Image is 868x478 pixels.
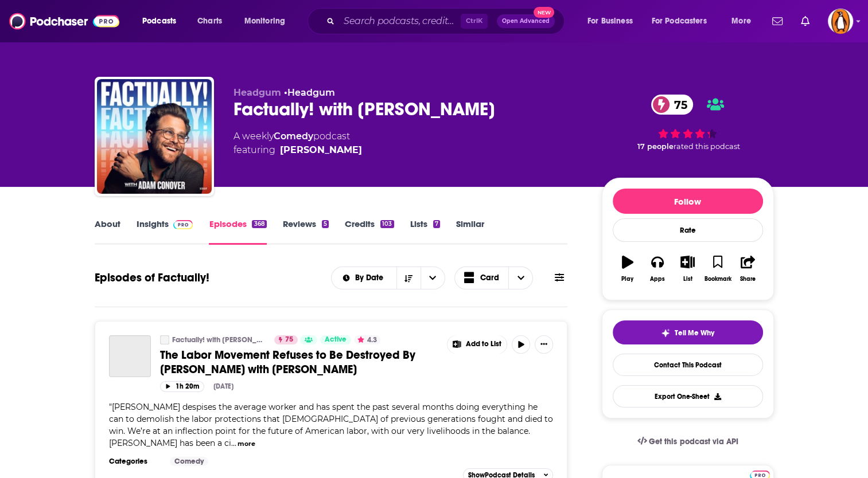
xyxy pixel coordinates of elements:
[142,13,176,29] span: Podcasts
[613,354,763,376] a: Contact This Podcast
[231,438,236,448] span: ...
[170,457,208,466] a: Comedy
[172,335,267,344] a: Factually! with [PERSON_NAME]
[651,95,693,115] a: 75
[318,8,575,34] div: Search podcasts, credits, & more...
[380,220,394,228] div: 103
[650,276,665,283] div: Apps
[252,220,266,228] div: 368
[339,12,461,30] input: Search podcasts, credits, & more...
[731,13,751,29] span: More
[497,14,555,28] button: Open AdvancedNew
[828,9,853,34] span: Logged in as penguin_portfolio
[97,79,212,194] img: Factually! with Adam Conover
[322,220,329,228] div: 5
[233,143,362,157] span: featuring
[674,142,740,151] span: rated this podcast
[704,276,731,283] div: Bookmark
[587,13,633,29] span: For Business
[285,334,293,346] span: 75
[796,11,814,31] a: Show notifications dropdown
[613,218,763,242] div: Rate
[613,385,763,408] button: Export One-Sheet
[733,248,762,289] button: Share
[466,340,501,348] span: Add to List
[828,9,853,34] img: User Profile
[447,335,507,354] button: Show More Button
[9,10,119,32] img: Podchaser - Follow, Share and Rate Podcasts
[683,276,692,283] div: List
[287,87,335,98] a: Headgum
[244,13,285,29] span: Monitoring
[332,274,396,282] button: open menu
[675,328,714,338] span: Tell Me Why
[502,18,550,24] span: Open Advanced
[456,218,484,245] a: Similar
[663,95,693,115] span: 75
[613,320,763,344] button: tell me why sparkleTell Me Why
[828,9,853,34] button: Show profile menu
[236,12,300,30] button: open menu
[280,143,362,157] a: Adam Conover
[661,328,670,338] img: tell me why sparkle
[768,11,787,31] a: Show notifications dropdown
[173,220,193,229] img: Podchaser Pro
[354,335,380,344] button: 4.3
[274,335,298,344] a: 75
[723,12,765,30] button: open menu
[209,218,266,245] a: Episodes368
[703,248,733,289] button: Bookmark
[233,87,281,98] span: Headgum
[461,14,488,29] span: Ctrl K
[109,402,553,448] span: "
[190,12,229,30] a: Charts
[637,142,674,151] span: 17 people
[137,218,193,245] a: InsightsPodchaser Pro
[652,13,707,29] span: For Podcasters
[331,267,445,289] h2: Choose List sort
[109,457,161,466] h3: Categories
[421,267,445,289] button: open menu
[284,87,335,98] span: •
[649,437,738,446] span: Get this podcast via API
[213,382,233,390] div: [DATE]
[345,218,394,245] a: Credits103
[410,218,440,245] a: Lists7
[160,348,439,377] a: The Labor Movement Refuses to Be Destroyed By [PERSON_NAME] with [PERSON_NAME]
[325,334,347,346] span: Active
[95,271,209,285] h1: Episodes of Factually!
[613,248,643,289] button: Play
[644,12,723,30] button: open menu
[274,131,313,142] a: Comedy
[740,276,756,283] div: Share
[628,428,748,456] a: Get this podcast via API
[535,335,553,354] button: Show More Button
[613,189,763,214] button: Follow
[160,381,204,392] button: 1h 20m
[134,12,191,30] button: open menu
[643,248,672,289] button: Apps
[355,274,387,282] span: By Date
[160,335,169,344] a: Factually! with Adam Conover
[109,402,553,448] span: [PERSON_NAME] despises the average worker and has spent the past several months doing everything ...
[672,248,702,289] button: List
[621,276,633,283] div: Play
[160,348,415,377] span: The Labor Movement Refuses to Be Destroyed By [PERSON_NAME] with [PERSON_NAME]
[197,13,222,29] span: Charts
[109,335,151,377] a: The Labor Movement Refuses to Be Destroyed By Trump with Julie Su
[602,87,774,158] div: 75 17 peoplerated this podcast
[233,130,362,157] div: A weekly podcast
[454,267,534,289] button: Choose View
[396,267,421,289] button: Sort Direction
[579,12,647,30] button: open menu
[433,220,440,228] div: 7
[283,218,329,245] a: Reviews5
[95,218,120,245] a: About
[480,274,499,282] span: Card
[320,335,351,344] a: Active
[238,439,255,449] button: more
[534,7,554,18] span: New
